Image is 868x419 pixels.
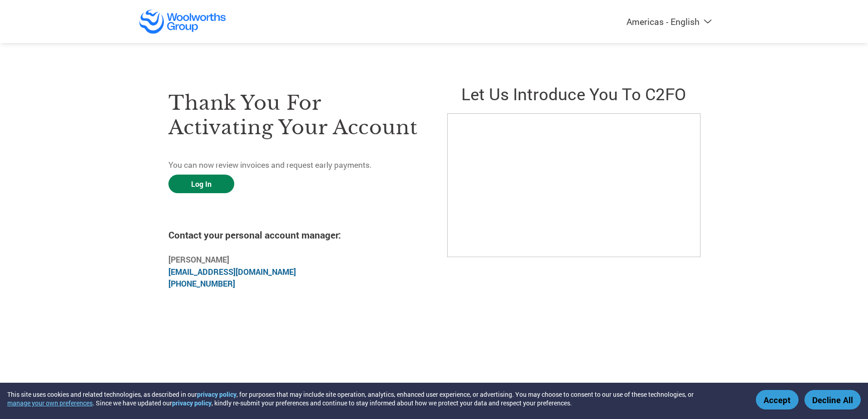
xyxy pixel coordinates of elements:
button: manage your own preferences [7,399,93,407]
a: [EMAIL_ADDRESS][DOMAIN_NAME] [168,267,296,277]
a: privacy policy [197,390,237,399]
h4: Contact your personal account manager: [168,229,421,241]
h2: Let us introduce you to C2FO [447,83,700,105]
p: You can now review invoices and request early payments. [168,159,421,171]
iframe: C2FO Introduction Video [447,113,700,257]
button: Decline All [804,390,861,409]
div: This site uses cookies and related technologies, as described in our , for purposes that may incl... [7,390,743,407]
img: Woolworths Group [139,9,227,34]
h3: Thank you for activating your account [168,91,421,140]
a: [PHONE_NUMBER] [168,278,235,289]
a: Log In [168,175,234,193]
a: privacy policy [172,399,212,407]
b: [PERSON_NAME] [168,254,229,265]
button: Accept [756,390,799,409]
